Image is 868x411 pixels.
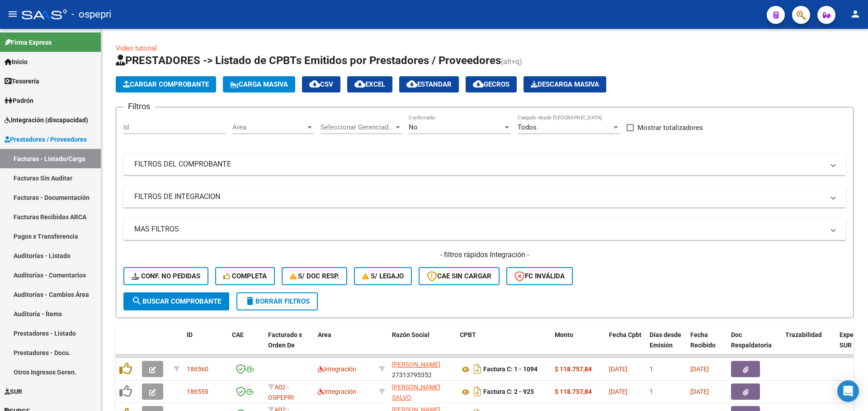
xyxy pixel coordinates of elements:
[605,325,646,365] datatable-header-cell: Fecha Cpbt
[727,325,782,365] datatable-header-cell: Doc Respaldatoria
[466,76,517,92] button: Gecros
[785,331,822,338] span: Trazabilidad
[524,76,606,92] button: Descarga Masiva
[460,331,476,338] span: CPBT
[399,76,459,92] button: Estandar
[123,80,209,88] span: Cargar Comprobante
[302,76,340,92] button: CSV
[609,331,642,338] span: Fecha Cpbt
[123,100,155,113] h3: Filtros
[318,365,356,373] span: Integración
[609,388,627,395] span: [DATE]
[406,80,452,88] span: Estandar
[223,76,295,92] button: Carga Masiva
[347,76,392,92] button: EXCEL
[837,380,859,402] div: Open Intercom Messenger
[5,57,28,67] span: Inicio
[264,325,314,365] datatable-header-cell: Facturado x Orden De
[5,134,87,144] span: Prestadores / Proveedores
[132,272,200,280] span: Conf. no pedidas
[309,79,320,89] mat-icon: cloud_download
[555,331,573,338] span: Monto
[215,267,275,285] button: Completa
[392,361,440,368] span: [PERSON_NAME]
[132,297,221,305] span: Buscar Comprobante
[782,325,836,365] datatable-header-cell: Trazabilidad
[5,387,22,397] span: SUR
[501,57,522,66] span: (alt+q)
[232,123,306,131] span: Area
[690,365,709,373] span: [DATE]
[506,267,573,285] button: FC Inválida
[362,272,404,280] span: S/ legajo
[134,224,824,234] mat-panel-title: MAS FILTROS
[123,292,229,310] button: Buscar Comprobante
[123,186,846,208] mat-expansion-panel-header: FILTROS DE INTEGRACION
[321,123,394,131] span: Seleccionar Gerenciador
[134,159,824,169] mat-panel-title: FILTROS DEL COMPROBANTE
[427,272,491,280] span: CAE SIN CARGAR
[419,267,500,285] button: CAE SIN CARGAR
[646,325,687,365] datatable-header-cell: Días desde Emisión
[392,382,453,401] div: 27377320056
[409,123,418,131] span: No
[731,331,772,349] span: Doc Respaldatoria
[309,80,333,88] span: CSV
[650,331,681,349] span: Días desde Emisión
[850,9,861,19] mat-icon: person
[551,325,605,365] datatable-header-cell: Monto
[134,192,824,202] mat-panel-title: FILTROS DE INTEGRACION
[555,365,592,373] strong: $ 118.757,84
[354,267,412,285] button: S/ legajo
[5,76,39,86] span: Tesorería
[354,80,385,88] span: EXCEL
[392,331,429,338] span: Razón Social
[268,383,294,401] span: A02 - OSPEPRI
[514,272,565,280] span: FC Inválida
[609,365,627,373] span: [DATE]
[472,384,483,399] i: Descargar documento
[116,54,501,67] span: PRESTADORES -> Listado de CPBTs Emitidos por Prestadores / Proveedores
[354,79,365,89] mat-icon: cloud_download
[116,44,157,52] a: Video tutorial
[318,388,356,395] span: Integración
[483,366,538,373] strong: Factura C: 1 - 1094
[223,272,267,280] span: Completa
[314,325,375,365] datatable-header-cell: Area
[183,325,228,365] datatable-header-cell: ID
[232,331,244,338] span: CAE
[456,325,551,365] datatable-header-cell: CPBT
[230,80,288,88] span: Carga Masiva
[123,267,208,285] button: Conf. no pedidas
[555,388,592,395] strong: $ 118.757,84
[7,9,18,19] mat-icon: menu
[473,79,484,89] mat-icon: cloud_download
[650,388,653,395] span: 1
[236,292,318,310] button: Borrar Filtros
[473,80,509,88] span: Gecros
[483,388,534,396] strong: Factura C: 2 - 925
[5,96,33,106] span: Padrón
[650,365,653,373] span: 1
[518,123,537,131] span: Todos
[531,80,599,88] span: Descarga Masiva
[406,79,417,89] mat-icon: cloud_download
[187,331,193,338] span: ID
[524,76,606,92] app-download-masive: Descarga masiva de comprobantes (adjuntos)
[290,272,340,280] span: S/ Doc Resp.
[472,362,483,376] i: Descargar documento
[5,115,88,125] span: Integración (discapacidad)
[187,388,208,395] span: 186559
[282,267,348,285] button: S/ Doc Resp.
[123,153,846,175] mat-expansion-panel-header: FILTROS DEL COMPROBANTE
[187,365,208,373] span: 186560
[388,325,456,365] datatable-header-cell: Razón Social
[637,122,703,133] span: Mostrar totalizadores
[268,331,302,349] span: Facturado x Orden De
[392,360,453,379] div: 27313795352
[228,325,264,365] datatable-header-cell: CAE
[5,37,52,47] span: Firma Express
[245,296,255,306] mat-icon: delete
[132,296,142,306] mat-icon: search
[71,5,111,24] span: - ospepri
